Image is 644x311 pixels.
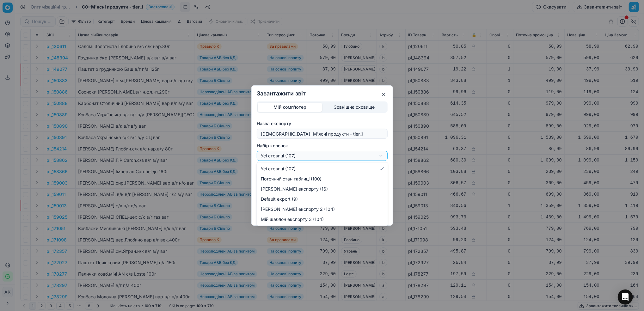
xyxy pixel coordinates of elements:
[261,166,296,172] span: Усі стовпці (107)
[261,186,328,192] span: [PERSON_NAME] експорту (16)
[261,206,335,212] span: [PERSON_NAME] експорту 2 (104)
[261,216,324,223] span: Мій шаблон експорту 3 (104)
[261,176,322,182] span: Поточний стан таблиці (100)
[261,196,298,202] span: Default export (9)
